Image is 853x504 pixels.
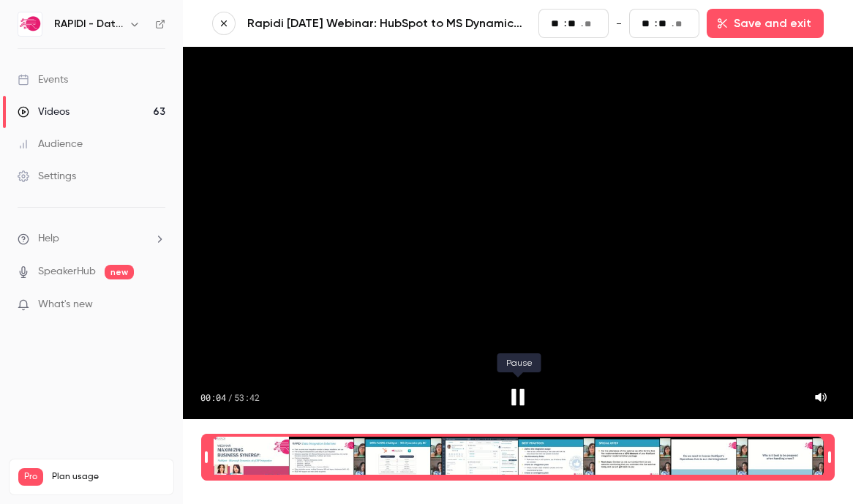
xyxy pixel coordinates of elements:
div: Settings [18,169,76,184]
div: 00:04 [200,391,260,403]
div: Audience [18,137,83,151]
a: Rapidi [DATE] Webinar: HubSpot to MS Dynamics 365 ERP BC Integration [247,15,527,32]
button: Pause [500,380,536,415]
input: seconds [658,15,670,31]
div: Time range seconds start time [201,435,211,479]
span: / [228,391,233,403]
iframe: Noticeable Trigger [148,298,165,312]
div: Time range selector [212,437,824,478]
span: new [105,265,134,279]
span: : [655,16,657,31]
span: Pro [18,468,43,486]
input: minutes [551,15,563,31]
div: Videos [18,105,69,119]
span: : [564,16,566,31]
input: seconds [568,15,579,31]
span: . [672,16,674,31]
button: Save and exit [707,9,824,38]
button: Mute [806,383,835,412]
li: help-dropdown-opener [18,231,165,247]
div: Events [18,72,68,87]
span: What's new [38,297,93,312]
input: milliseconds [585,16,596,32]
span: Plan usage [52,471,165,483]
span: 00:04 [200,391,226,403]
a: SpeakerHub [38,264,96,279]
img: RAPIDI - Data Integration Solutions [18,12,42,36]
input: minutes [642,15,653,31]
span: . [581,16,583,31]
div: Time range seconds end time [824,435,835,479]
input: milliseconds [675,16,687,32]
span: - [616,15,622,32]
section: Video player [183,47,853,419]
h6: RAPIDI - Data Integration Solutions [54,17,123,31]
span: Help [38,231,59,247]
span: 53:42 [234,391,260,403]
fieldset: 53:42.94 [629,9,699,38]
fieldset: 00:00.00 [538,9,609,38]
